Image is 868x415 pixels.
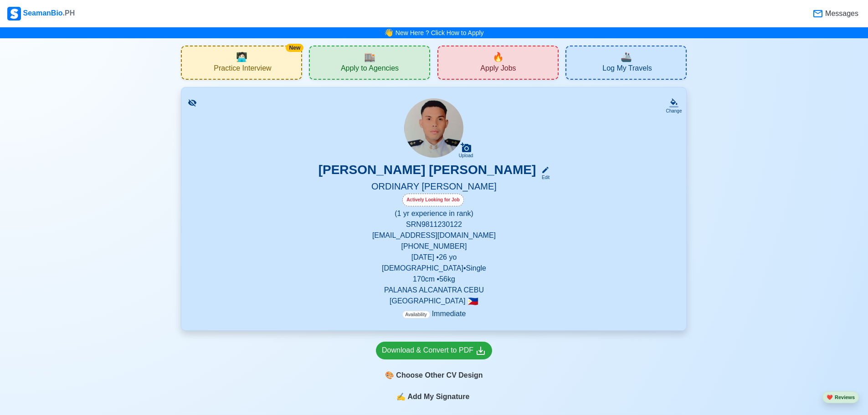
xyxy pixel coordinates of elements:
span: Messages [823,8,858,19]
div: Upload [459,153,473,159]
span: Practice Interview [214,64,271,75]
p: [DATE] • 26 yo [192,252,675,263]
p: PALANAS ALCANATRA CEBU [192,285,675,296]
button: heartReviews [822,391,859,404]
span: sign [396,391,406,402]
span: new [493,50,504,64]
span: travel [621,50,632,64]
p: SRN 9811230122 [192,219,675,230]
span: paint [385,370,394,381]
span: Apply to Agencies [341,64,399,75]
p: [PHONE_NUMBER] [192,241,675,252]
p: [GEOGRAPHIC_DATA] [192,296,675,307]
p: (1 yr experience in rank) [192,208,675,219]
p: [EMAIL_ADDRESS][DOMAIN_NAME] [192,230,675,241]
div: Download & Convert to PDF [382,345,486,356]
p: [DEMOGRAPHIC_DATA] • Single [192,263,675,274]
div: Edit [538,174,550,181]
div: SeamanBio [7,7,75,20]
a: New Here ? Click How to Apply [395,29,484,36]
a: Download & Convert to PDF [376,342,492,359]
span: heart [827,395,833,400]
span: Apply Jobs [480,64,516,75]
span: Add My Signature [406,391,471,402]
span: Log My Travels [602,64,652,75]
span: Availability [402,311,430,318]
span: bell [382,26,395,40]
span: .PH [63,9,75,17]
p: 170 cm • 56 kg [192,274,675,285]
div: Actively Looking for Job [402,194,464,206]
span: agencies [364,50,375,64]
div: Change [666,108,682,114]
div: Choose Other CV Design [376,367,492,384]
p: Immediate [402,308,466,319]
h3: [PERSON_NAME] [PERSON_NAME] [318,162,536,181]
span: 🇵🇭 [467,297,478,306]
img: Logo [7,7,21,20]
span: interview [236,50,247,64]
div: New [286,44,303,52]
h5: ORDINARY [PERSON_NAME] [192,181,675,194]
